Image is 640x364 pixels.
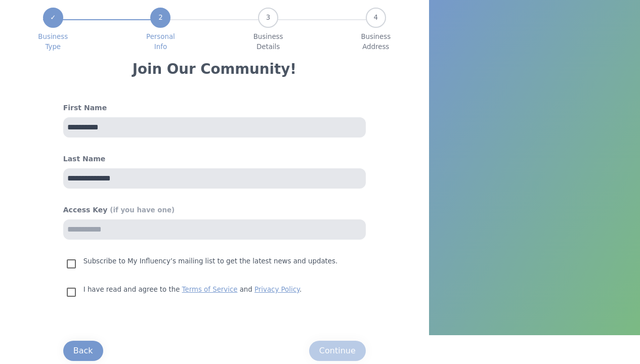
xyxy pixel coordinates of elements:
button: Back [63,341,103,361]
p: Subscribe to My Influency’s mailing list to get the latest news and updates. [83,256,337,267]
span: (if you have one) [110,206,175,214]
span: Business Details [253,32,283,52]
h3: Join Our Community! [133,60,296,78]
a: Terms of Service [182,286,238,293]
div: Continue [319,345,356,357]
div: 2 [150,8,170,28]
div: Back [73,345,93,357]
p: I have read and agree to the and . [83,284,302,295]
span: Business Type [38,32,68,52]
h4: First Name [63,103,366,113]
div: ✓ [43,8,63,28]
span: Personal Info [146,32,175,52]
div: 3 [258,8,278,28]
span: Business Address [361,32,391,52]
h4: Last Name [63,154,366,164]
button: Continue [309,341,366,361]
div: 4 [366,8,386,28]
a: Privacy Policy [254,286,300,293]
h4: Access Key [63,205,366,215]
